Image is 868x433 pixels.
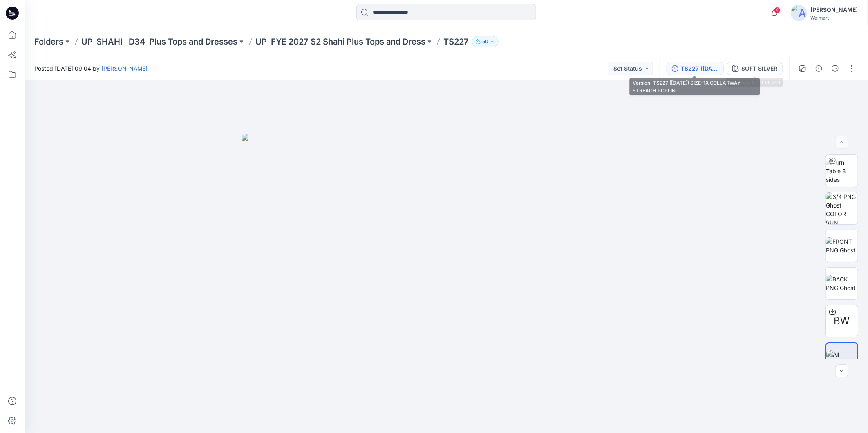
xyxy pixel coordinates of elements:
[741,64,777,73] div: SOFT SILVER
[34,36,63,47] a: Folders
[727,62,783,75] button: SOFT SILVER
[826,158,858,184] img: Turn Table 8 sides
[242,134,651,433] img: eyJhbGciOiJIUzI1NiIsImtpZCI6IjAiLCJzbHQiOiJzZXMiLCJ0eXAiOiJKV1QifQ.eyJkYXRhIjp7InR5cGUiOiJzdG9yYW...
[826,350,857,367] img: All colorways
[81,36,237,47] a: UP_SHAHI _D34_Plus Tops and Dresses
[443,36,469,47] p: TS227
[791,5,807,21] img: avatar
[34,64,148,73] span: Posted [DATE] 09:04 by
[482,37,488,46] p: 50
[826,275,858,292] img: BACK PNG Ghost
[812,62,825,75] button: Details
[810,15,858,21] div: Walmart
[834,314,850,328] span: BW
[810,5,858,15] div: [PERSON_NAME]
[681,64,718,73] div: TS227 (21-06-2025) SIZE-1X COLLARWAY -STREACH POPLIN
[255,36,425,47] a: UP_FYE 2027 S2 Shahi Plus Tops and Dress
[101,65,148,72] a: [PERSON_NAME]
[774,7,781,13] span: 4
[826,192,858,224] img: 3/4 PNG Ghost COLOR RUN
[667,62,724,75] button: TS227 ([DATE]) SIZE-1X COLLARWAY -STREACH POPLIN
[472,36,499,47] button: 50
[826,237,858,254] img: FRONT PNG Ghost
